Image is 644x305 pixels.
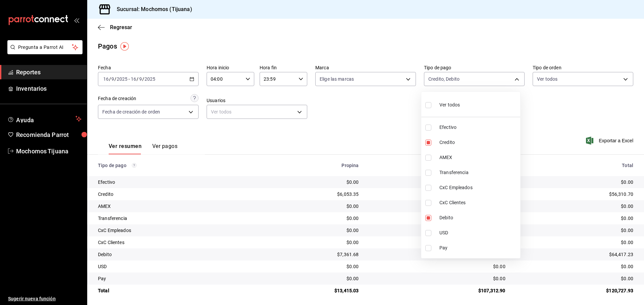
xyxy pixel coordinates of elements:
[439,199,518,206] span: CxC Clientes
[439,101,460,108] span: Ver todos
[439,124,518,131] span: Efectivo
[439,139,518,146] span: Credito
[120,42,129,51] img: Tooltip marker
[439,244,518,251] span: Pay
[439,214,518,221] span: Debito
[439,154,518,161] span: AMEX
[439,169,518,176] span: Transferencia
[439,229,518,236] span: USD
[439,184,518,191] span: CxC Empleados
